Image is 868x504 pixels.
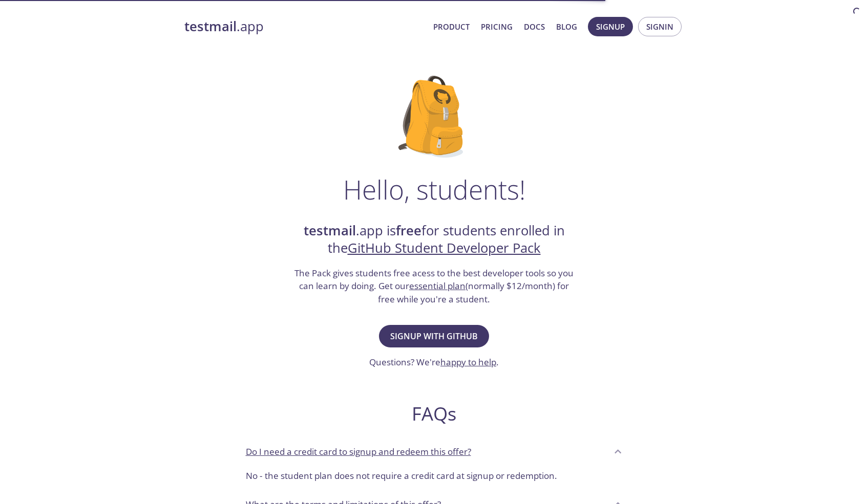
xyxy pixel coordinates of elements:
a: essential plan [409,280,465,292]
img: github-student-backpack.png [398,76,470,158]
strong: free [396,222,421,239]
h2: FAQs [238,402,631,425]
span: Signup with GitHub [390,329,478,343]
a: Blog [556,20,577,33]
button: Signup with GitHub [379,325,489,347]
a: Product [433,20,470,33]
a: happy to help [440,356,496,368]
strong: testmail [304,222,356,239]
a: Pricing [481,20,513,33]
div: Do I need a credit card to signup and redeem this offer? [238,465,631,491]
span: Signup [596,20,625,33]
a: testmail.app [184,18,425,35]
a: GitHub Student Developer Pack [348,239,541,257]
div: Do I need a credit card to signup and redeem this offer? [238,437,631,465]
h3: The Pack gives students free acess to the best developer tools so you can learn by doing. Get our... [293,267,575,306]
span: Signin [646,20,673,33]
h2: .app is for students enrolled in the [293,222,575,257]
h3: Questions? We're . [369,356,499,369]
a: Docs [524,20,545,33]
button: Signup [588,17,633,36]
strong: testmail [184,17,237,35]
p: Do I need a credit card to signup and redeem this offer? [246,445,471,458]
p: No - the student plan does not require a credit card at signup or redemption. [246,469,623,483]
button: Signin [638,17,682,36]
h1: Hello, students! [343,174,525,205]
